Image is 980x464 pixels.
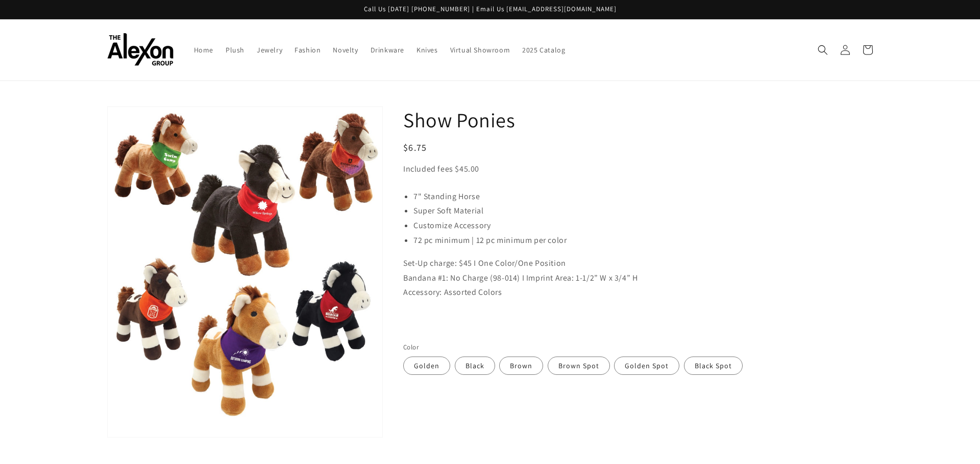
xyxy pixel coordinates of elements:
[327,39,364,61] a: Novelty
[499,357,543,375] label: Brown
[413,233,873,248] li: 72 pc minimum | 12 pc minimum per color
[516,39,571,61] a: 2025 Catalog
[416,45,438,54] span: Knives
[333,45,358,54] span: Novelty
[364,39,410,61] a: Drinkware
[371,45,404,54] span: Drinkware
[403,142,427,153] span: $6.75
[403,163,479,174] span: Included fees $45.00
[295,45,321,54] span: Fashion
[403,106,873,133] h1: Show Ponies
[403,342,420,352] legend: Color
[614,357,679,375] label: Golden Spot
[413,189,873,204] li: 7" Standing Horse
[188,39,219,61] a: Home
[812,39,834,61] summary: Search
[403,271,873,286] p: Bandana #1: No Charge (98-014) I Imprint Area: 1-1/2” W x 3/4” H
[257,45,282,54] span: Jewelry
[413,204,873,219] li: Super Soft Material
[251,39,288,61] a: Jewelry
[403,256,873,271] p: Set-Up charge: $45 I One Color/One Position
[403,357,450,375] label: Golden
[194,45,213,54] span: Home
[548,357,610,375] label: Brown Spot
[455,357,495,375] label: Black
[403,287,502,297] span: Accessory: Assorted Colors
[684,357,743,375] label: Black Spot
[288,39,327,61] a: Fashion
[107,33,174,66] img: The Alexon Group
[413,219,873,233] li: Customize Accessory
[219,39,251,61] a: Plush
[444,39,517,61] a: Virtual Showroom
[226,45,244,54] span: Plush
[410,39,444,61] a: Knives
[522,45,565,54] span: 2025 Catalog
[450,45,510,54] span: Virtual Showroom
